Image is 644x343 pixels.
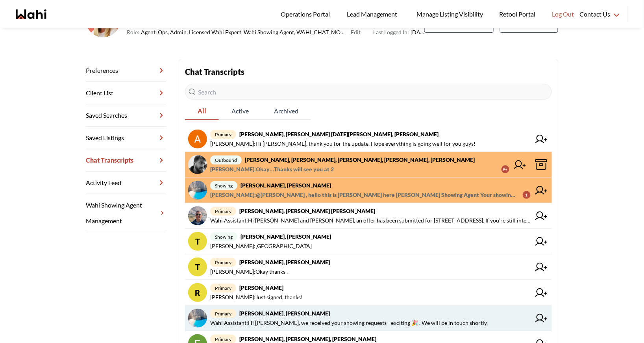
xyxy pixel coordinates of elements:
span: showing [210,232,237,241]
span: [PERSON_NAME] : Okay thanks . [210,267,288,276]
a: primary[PERSON_NAME], [PERSON_NAME] [DATE][PERSON_NAME], [PERSON_NAME][PERSON_NAME]:Hi [PERSON_NA... [185,126,552,152]
strong: [PERSON_NAME], [PERSON_NAME] [DATE][PERSON_NAME], [PERSON_NAME] [239,131,439,137]
span: primary [210,207,236,216]
a: primary[PERSON_NAME], [PERSON_NAME]Wahi Assistant:Hi [PERSON_NAME], we received your showing requ... [185,306,552,331]
span: Manage Listing Visibility [414,9,485,19]
span: All [185,103,219,119]
div: T [188,258,207,276]
strong: [PERSON_NAME], [PERSON_NAME] [241,182,331,189]
span: Wahi Assistant : Hi [PERSON_NAME] and [PERSON_NAME], an offer has been submitted for [STREET_ADDR... [210,216,531,225]
a: Wahi Showing Agent Management [86,194,166,232]
strong: [PERSON_NAME], [PERSON_NAME] [239,310,330,317]
a: Client List [86,82,166,104]
strong: [PERSON_NAME], [PERSON_NAME], [PERSON_NAME] [239,336,376,342]
div: 9+ [502,165,509,173]
div: 1 [523,191,531,199]
input: Search [185,84,552,100]
img: chat avatar [188,155,207,174]
a: Tshowing[PERSON_NAME], [PERSON_NAME][PERSON_NAME]:[GEOGRAPHIC_DATA] [185,229,552,254]
span: Role: [127,28,139,37]
a: primary[PERSON_NAME], [PERSON_NAME] [PERSON_NAME]Wahi Assistant:Hi [PERSON_NAME] and [PERSON_NAME... [185,203,552,229]
a: Chat Transcripts [86,149,166,172]
strong: Chat Transcripts [185,67,244,76]
span: Agent, Ops, Admin, Licensed Wahi Expert, Wahi Showing Agent, WAHI_CHAT_MODERATOR [141,28,348,37]
span: [PERSON_NAME] : Just signed, thanks! [210,293,303,302]
a: Saved Searches [86,104,166,127]
span: Archived [261,103,311,119]
img: chat avatar [188,130,207,148]
span: [PERSON_NAME] : [GEOGRAPHIC_DATA] [210,241,312,251]
strong: [PERSON_NAME], [PERSON_NAME], [PERSON_NAME], [PERSON_NAME], [PERSON_NAME] [245,156,475,163]
span: Log Out [552,9,574,19]
img: chat avatar [188,206,207,225]
span: primary [210,258,236,267]
span: primary [210,284,236,293]
span: primary [210,309,236,318]
span: Active [219,103,261,119]
a: Saved Listings [86,127,166,149]
strong: [PERSON_NAME], [PERSON_NAME] [239,259,330,265]
a: Wahi homepage [16,9,46,19]
a: showing[PERSON_NAME], [PERSON_NAME][PERSON_NAME]:@[PERSON_NAME] , hello this is [PERSON_NAME] her... [185,178,552,203]
strong: [PERSON_NAME] [239,284,283,291]
strong: [PERSON_NAME], [PERSON_NAME] [PERSON_NAME] [239,208,375,214]
span: Lead Management [347,9,400,19]
span: [DATE] [374,28,424,37]
a: Rprimary[PERSON_NAME][PERSON_NAME]:Just signed, thanks! [185,280,552,306]
span: outbound [210,156,242,165]
div: R [188,283,207,302]
a: Tprimary[PERSON_NAME], [PERSON_NAME][PERSON_NAME]:Okay thanks . [185,254,552,280]
strong: [PERSON_NAME], [PERSON_NAME] [241,233,331,240]
a: Activity Feed [86,172,166,194]
span: [PERSON_NAME] : @[PERSON_NAME] , hello this is [PERSON_NAME] here [PERSON_NAME] Showing Agent You... [210,190,516,200]
span: Retool Portal [500,9,538,19]
a: Preferences [86,59,166,82]
span: Last Logged In: [374,29,409,35]
span: [PERSON_NAME] : Okay…Thanks will see you at 2 [210,165,334,174]
button: All [185,103,219,120]
img: chat avatar [188,181,207,200]
span: [PERSON_NAME] : Hi [PERSON_NAME], thank you for the update. Hope everything is going well for you... [210,139,476,148]
div: T [188,232,207,251]
a: outbound[PERSON_NAME], [PERSON_NAME], [PERSON_NAME], [PERSON_NAME], [PERSON_NAME][PERSON_NAME]:Ok... [185,152,552,178]
span: primary [210,130,236,139]
img: chat avatar [188,309,207,328]
span: Operations Portal [281,9,333,19]
button: Archived [261,103,311,120]
button: Active [219,103,261,120]
button: Edit [351,28,361,37]
span: showing [210,181,237,190]
span: Wahi Assistant : Hi [PERSON_NAME], we received your showing requests - exciting 🎉 . We will be in... [210,318,488,328]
